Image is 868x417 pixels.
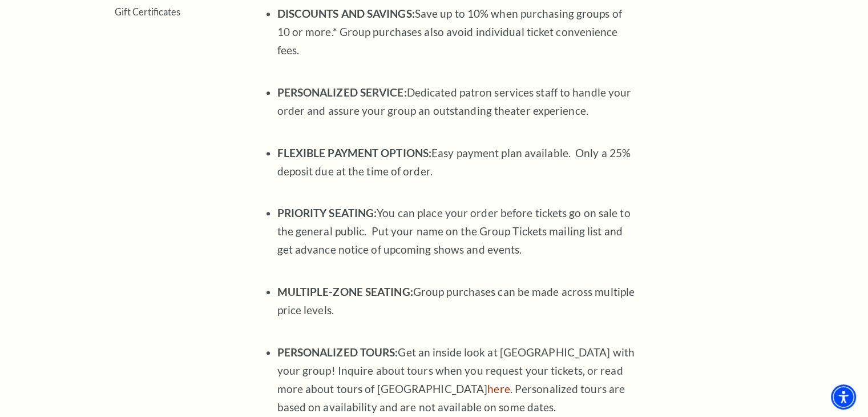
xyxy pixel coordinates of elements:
[277,283,637,338] p: Group purchases can be made across multiple price levels.
[277,346,398,359] strong: PERSONALIZED TOURS:
[277,83,637,138] p: Dedicated patron services staff to handle your order and assure your group an outstanding theater...
[277,285,413,298] strong: MULTIPLE-ZONE SEATING:
[115,6,180,17] a: Gift Certificates
[277,206,377,219] strong: PRIORITY SEATING:
[277,86,407,99] strong: PERSONALIZED SERVICE:
[831,384,856,410] div: Accessibility Menu
[277,204,637,277] p: You can place your order before tickets go on sale to the general public. Put your name on the Gr...
[277,7,415,20] strong: DISCOUNTS AND SAVINGS:
[277,144,637,199] p: Easy payment plan available. Only a 25% deposit due at the time of order.
[487,382,510,395] a: Inquire about tours when you request your tickets, or read more about tours of Bass Hall here
[277,146,432,159] strong: FLEXIBLE PAYMENT OPTIONS:
[277,5,637,78] p: Save up to 10% when purchasing groups of 10 or more.* Group purchases also avoid individual ticke...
